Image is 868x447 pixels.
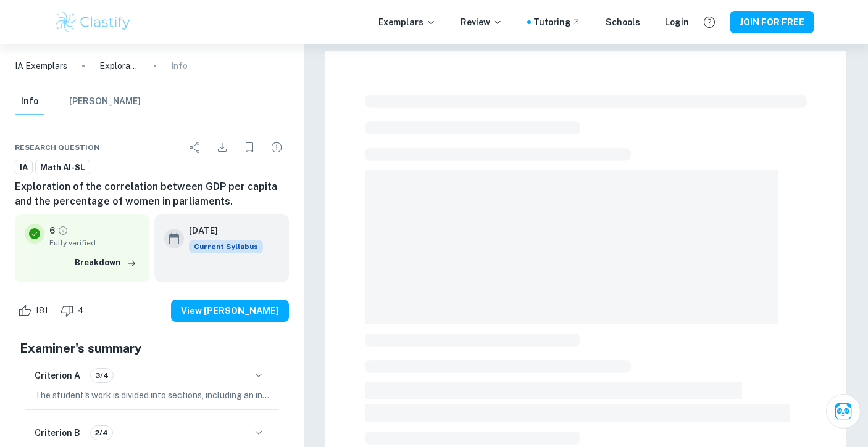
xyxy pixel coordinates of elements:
div: This exemplar is based on the current syllabus. Feel free to refer to it for inspiration/ideas wh... [189,240,263,253]
p: The student's work is divided into sections, including an introduction, body, and conclusion, but... [35,388,269,402]
span: 4 [71,305,90,317]
h6: [DATE] [189,224,253,237]
span: IA [15,162,32,174]
button: View [PERSON_NAME] [171,300,289,322]
h6: Criterion A [35,369,80,382]
div: Dislike [57,301,90,321]
button: Breakdown [72,253,140,272]
a: Tutoring [533,15,581,29]
p: Exploration of the correlation between GDP per capita and the percentage of women in parliaments. [99,59,139,73]
button: Help and Feedback [699,12,720,33]
span: Math AI-SL [36,162,90,174]
button: [PERSON_NAME] [69,88,141,115]
p: 6 [49,224,55,237]
a: IA [15,160,33,175]
div: Like [15,301,55,321]
div: Share [183,135,207,160]
img: Clastify logo [54,10,132,35]
h6: Criterion B [35,426,80,440]
span: Fully verified [49,237,140,248]
h6: Exploration of the correlation between GDP per capita and the percentage of women in parliaments. [15,179,289,209]
div: Report issue [264,135,289,160]
span: Research question [15,142,100,153]
a: Math AI-SL [35,160,90,175]
a: Schools [606,15,640,29]
a: Grade fully verified [57,225,69,236]
button: Info [15,88,44,115]
a: Login [665,15,689,29]
div: Bookmark [237,135,262,160]
span: 2/4 [91,427,112,438]
span: Current Syllabus [189,240,263,253]
h5: Examiner's summary [20,339,284,358]
div: Download [210,135,235,160]
button: Ask Clai [826,394,861,429]
a: IA Exemplars [15,59,67,73]
button: JOIN FOR FREE [730,11,814,33]
p: Info [171,59,188,73]
span: 3/4 [91,370,113,381]
span: 181 [28,305,55,317]
p: Exemplars [378,15,436,29]
p: Review [461,15,503,29]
